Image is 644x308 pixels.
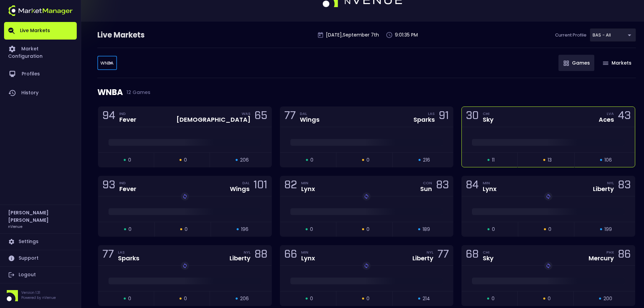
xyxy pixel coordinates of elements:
span: 206 [240,157,249,164]
div: Sky [483,117,494,123]
div: LAS [428,111,435,116]
div: MIN [301,250,315,255]
div: LAS [118,250,139,255]
div: PHX [606,250,614,255]
span: 11 [492,157,495,164]
div: Liberty [593,186,614,192]
div: 88 [255,249,267,262]
span: 12 Games [123,90,150,95]
div: Live Markets [97,30,180,41]
div: 86 [618,249,631,262]
span: 216 [423,157,430,164]
img: replayImg [182,194,188,199]
h3: nVenue [8,224,22,229]
a: Profiles [4,65,77,84]
a: Settings [4,234,77,250]
a: Support [4,250,77,266]
a: Logout [4,267,77,283]
div: LVA [607,111,614,116]
div: NYL [244,250,251,255]
div: Sky [483,255,494,261]
div: BAS - All [590,28,636,42]
div: Liberty [230,255,251,261]
div: Lynx [301,186,315,192]
div: 43 [618,111,631,123]
div: IND [119,180,136,186]
span: 196 [241,226,248,233]
span: 206 [240,295,249,302]
img: replayImg [364,194,369,199]
span: 0 [366,295,369,302]
img: replayImg [546,263,551,268]
div: Fever [119,186,136,192]
span: 106 [604,157,612,164]
p: 9:01:35 PM [395,31,418,39]
div: 83 [618,180,631,192]
div: CON [423,180,432,186]
a: History [4,84,77,102]
span: 0 [548,226,551,233]
div: Sun [420,186,432,192]
button: Games [558,55,594,71]
div: 68 [466,249,479,262]
div: 66 [284,249,297,262]
img: gameIcon [564,61,569,66]
a: Market Configuration [4,40,77,65]
p: Current Profile [555,32,587,39]
div: 91 [439,111,449,123]
p: [DATE] , September 7 th [326,31,379,39]
div: Aces [599,117,614,123]
span: 199 [604,226,612,233]
div: CHI [483,250,494,255]
span: 13 [548,157,552,164]
p: Powered by nVenue [21,295,56,300]
div: 101 [254,180,267,192]
span: 189 [423,226,430,233]
div: Sparks [413,117,435,123]
div: 77 [102,249,114,262]
div: DAL [242,180,249,186]
span: 0 [310,295,313,302]
span: 0 [185,226,188,233]
span: 0 [366,226,369,233]
div: Fever [119,117,136,123]
span: 0 [128,226,132,233]
div: 30 [466,111,479,123]
div: 82 [284,180,297,192]
span: 0 [310,157,313,164]
div: 83 [436,180,449,192]
div: BAS - All [97,56,117,70]
span: 200 [603,295,612,302]
div: NYL [427,250,433,255]
div: NYL [607,180,614,186]
div: WAS [242,111,251,116]
h2: [PERSON_NAME] [PERSON_NAME] [8,209,73,224]
div: MIN [483,180,497,186]
div: Mercury [589,255,614,261]
p: Version 1.31 [21,290,56,295]
div: 77 [284,111,296,123]
button: Markets [598,55,636,71]
span: 214 [423,295,430,302]
div: CHI [483,111,494,116]
div: Lynx [483,186,497,192]
span: 0 [128,295,131,302]
div: DAL [300,111,319,116]
div: [DEMOGRAPHIC_DATA] [176,117,251,123]
div: Liberty [412,255,433,261]
div: IND [119,111,136,116]
div: Sparks [118,255,139,261]
img: logo [8,5,73,16]
span: 0 [128,157,131,164]
span: 0 [366,157,369,164]
div: 94 [102,111,115,123]
span: 0 [492,295,495,302]
img: gameIcon [603,62,609,65]
div: 77 [437,249,449,262]
div: Lynx [301,255,315,261]
span: 0 [548,295,551,302]
a: Live Markets [4,22,77,40]
img: replayImg [364,263,369,268]
div: MIN [301,180,315,186]
span: 0 [184,295,187,302]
